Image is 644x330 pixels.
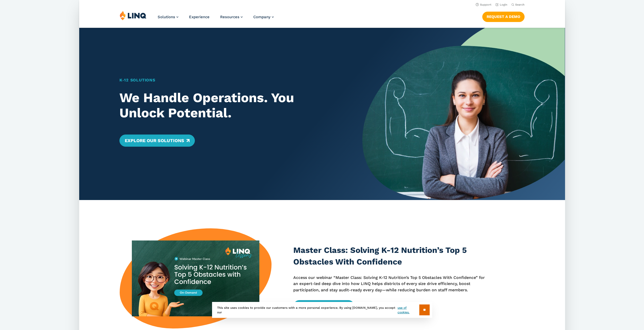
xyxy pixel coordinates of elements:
[398,305,419,315] a: use of cookies.
[293,275,490,293] p: Access our webinar “Master Class: Solving K-12 Nutrition’s Top 5 Obstacles With Confidence” for a...
[253,15,274,19] a: Company
[475,3,491,6] a: Support
[158,11,274,27] nav: Primary Navigation
[119,77,343,83] h1: K‑12 Solutions
[253,15,271,19] span: Company
[120,11,147,20] img: LINQ | K‑12 Software
[511,3,524,7] button: Open Search Bar
[79,2,565,7] nav: Utility Navigation
[293,300,354,312] a: Access the Webinar
[362,28,565,200] img: Home Banner
[119,90,343,121] h2: We Handle Operations. You Unlock Potential.
[495,3,507,6] a: Login
[482,12,524,22] a: Request a Demo
[189,15,210,19] a: Experience
[158,15,175,19] span: Solutions
[220,15,239,19] span: Resources
[482,11,524,22] nav: Button Navigation
[119,135,195,147] a: Explore Our Solutions
[212,302,432,318] div: This site uses cookies to provide our customers with a more personal experience. By using [DOMAIN...
[293,245,490,268] h3: Master Class: Solving K-12 Nutrition’s Top 5 Obstacles With Confidence
[158,15,178,19] a: Solutions
[220,15,243,19] a: Resources
[515,3,524,6] span: Search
